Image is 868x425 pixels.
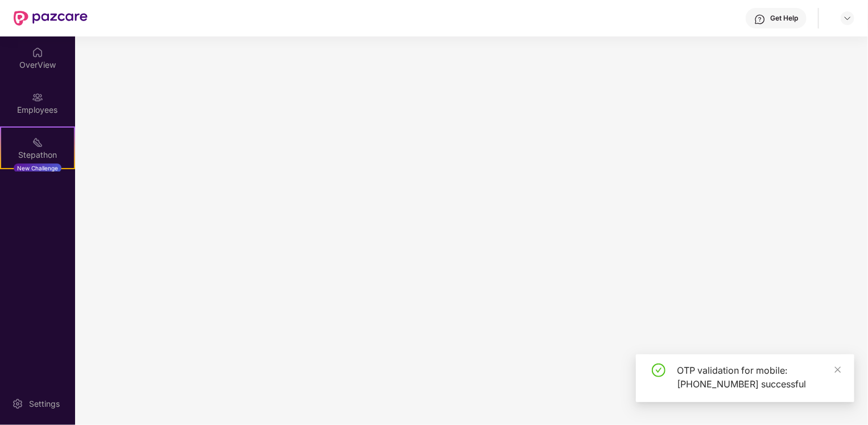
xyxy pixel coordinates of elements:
div: Settings [26,398,63,410]
div: New Challenge [14,164,61,173]
span: close [834,366,842,374]
div: Stepathon [1,149,74,161]
div: OTP validation for mobile: [PHONE_NUMBER] successful [677,363,841,391]
img: svg+xml;base64,PHN2ZyBpZD0iRHJvcGRvd24tMzJ4MzIiIHhtbG5zPSJodHRwOi8vd3d3LnczLm9yZy8yMDAwL3N2ZyIgd2... [843,14,852,23]
div: Get Help [770,14,798,23]
img: New Pazcare Logo [14,11,88,26]
img: svg+xml;base64,PHN2ZyBpZD0iRW1wbG95ZWVzIiB4bWxucz0iaHR0cDovL3d3dy53My5vcmcvMjAwMC9zdmciIHdpZHRoPS... [32,92,43,103]
img: svg+xml;base64,PHN2ZyBpZD0iSG9tZSIgeG1sbnM9Imh0dHA6Ly93d3cudzMub3JnLzIwMDAvc3ZnIiB3aWR0aD0iMjAiIG... [32,47,43,58]
img: svg+xml;base64,PHN2ZyB4bWxucz0iaHR0cDovL3d3dy53My5vcmcvMjAwMC9zdmciIHdpZHRoPSIyMSIgaGVpZ2h0PSIyMC... [32,137,43,148]
img: svg+xml;base64,PHN2ZyBpZD0iU2V0dGluZy0yMHgyMCIgeG1sbnM9Imh0dHA6Ly93d3cudzMub3JnLzIwMDAvc3ZnIiB3aW... [12,398,23,410]
img: svg+xml;base64,PHN2ZyBpZD0iSGVscC0zMngzMiIgeG1sbnM9Imh0dHA6Ly93d3cudzMub3JnLzIwMDAvc3ZnIiB3aWR0aD... [754,14,766,25]
span: check-circle [652,363,666,377]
